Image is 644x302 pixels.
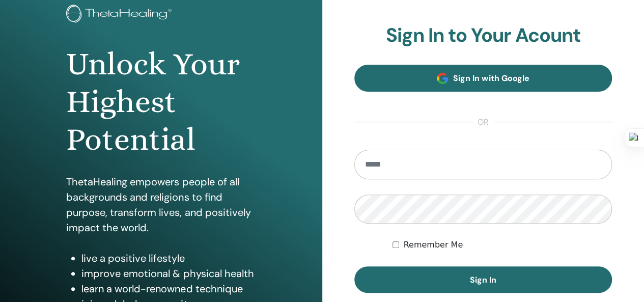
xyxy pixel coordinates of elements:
h1: Unlock Your Highest Potential [66,45,256,159]
p: ThetaHealing empowers people of all backgrounds and religions to find purpose, transform lives, a... [66,174,256,235]
span: or [472,116,494,128]
h2: Sign In to Your Acount [354,24,612,47]
span: Sign In [470,274,496,285]
div: Keep me authenticated indefinitely or until I manually logout [393,239,612,251]
a: Sign In with Google [354,65,612,92]
span: Sign In with Google [453,73,529,84]
button: Sign In [354,266,612,293]
li: improve emotional & physical health [81,266,256,281]
label: Remember Me [403,239,463,251]
li: learn a world-renowned technique [81,281,256,296]
li: live a positive lifestyle [81,251,256,266]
